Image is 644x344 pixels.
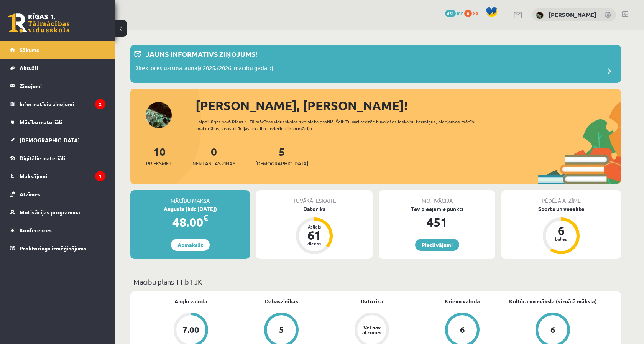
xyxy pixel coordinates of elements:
[130,190,250,205] div: Mācību maksa
[146,160,172,167] span: Priekšmeti
[415,239,459,251] a: Piedāvājumi
[196,118,491,132] div: Laipni lūgts savā Rīgas 1. Tālmācības vidusskolas skolnieka profilā. Šeit Tu vari redzēt tuvojošo...
[279,326,284,334] div: 5
[379,205,495,213] div: Tev pieejamie punkti
[95,171,105,181] i: 1
[464,10,482,16] a: 0 xp
[10,185,105,203] a: Atzīmes
[303,224,326,229] div: Atlicis
[379,213,495,231] div: 451
[20,245,86,252] span: Proktoringa izmēģinājums
[379,190,495,205] div: Motivācija
[10,95,105,113] a: Informatīvie ziņojumi2
[10,239,105,257] a: Proktoringa izmēģinājums
[20,209,80,216] span: Motivācijas programma
[550,326,555,334] div: 6
[20,77,105,95] legend: Ziņojumi
[192,160,235,167] span: Neizlasītās ziņas
[134,49,617,79] a: Jauns informatīvs ziņojums! Direktores uzruna jaunajā 2025./2026. mācību gadā! :)
[473,10,478,16] span: xp
[361,297,383,305] a: Datorika
[20,167,105,185] legend: Maksājumi
[195,96,621,115] div: [PERSON_NAME], [PERSON_NAME]!
[10,113,105,131] a: Mācību materiāli
[10,221,105,239] a: Konferences
[256,190,373,205] div: Tuvākā ieskaite
[536,12,544,19] img: Marta Cekula
[10,59,105,77] a: Aktuāli
[8,13,70,33] a: Rīgas 1. Tālmācības vidusskola
[192,145,235,167] a: 0Neizlasītās ziņas
[501,205,621,213] div: Sports un veselība
[182,326,199,334] div: 7.00
[265,297,298,305] a: Dabaszinības
[130,213,250,231] div: 48.00
[203,212,208,223] span: €
[133,277,618,287] p: Mācību plāns 11.b1 JK
[134,64,273,74] p: Direktores uzruna jaunajā 2025./2026. mācību gadā! :)
[171,239,210,251] a: Apmaksāt
[457,10,463,16] span: mP
[95,99,105,109] i: 2
[460,326,465,334] div: 6
[256,205,373,213] div: Datorika
[10,77,105,95] a: Ziņojumi
[303,229,326,241] div: 61
[20,137,80,143] span: [DEMOGRAPHIC_DATA]
[146,49,257,59] p: Jauns informatīvs ziņojums!
[20,95,105,113] legend: Informatīvie ziņojumi
[256,205,373,255] a: Datorika Atlicis 61 dienas
[20,191,40,198] span: Atzīmes
[20,119,62,125] span: Mācību materiāli
[255,145,308,167] a: 5[DEMOGRAPHIC_DATA]
[509,297,597,305] a: Kultūra un māksla (vizuālā māksla)
[303,241,326,246] div: dienas
[20,227,52,234] span: Konferences
[445,297,480,305] a: Krievu valoda
[20,155,65,161] span: Digitālie materiāli
[10,167,105,185] a: Maksājumi1
[255,160,308,167] span: [DEMOGRAPHIC_DATA]
[20,64,38,71] span: Aktuāli
[445,10,456,17] span: 451
[10,149,105,167] a: Digitālie materiāli
[146,145,172,167] a: 10Priekšmeti
[464,10,472,17] span: 0
[501,205,621,255] a: Sports un veselība 6 balles
[10,131,105,149] a: [DEMOGRAPHIC_DATA]
[549,11,596,18] a: [PERSON_NAME]
[174,297,207,305] a: Angļu valoda
[550,224,573,237] div: 6
[361,325,383,335] div: Vēl nav atzīmes
[10,203,105,221] a: Motivācijas programma
[550,237,573,241] div: balles
[445,10,463,16] a: 451 mP
[20,46,39,53] span: Sākums
[130,205,250,213] div: Augusts (līdz [DATE])
[501,190,621,205] div: Pēdējā atzīme
[10,41,105,59] a: Sākums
